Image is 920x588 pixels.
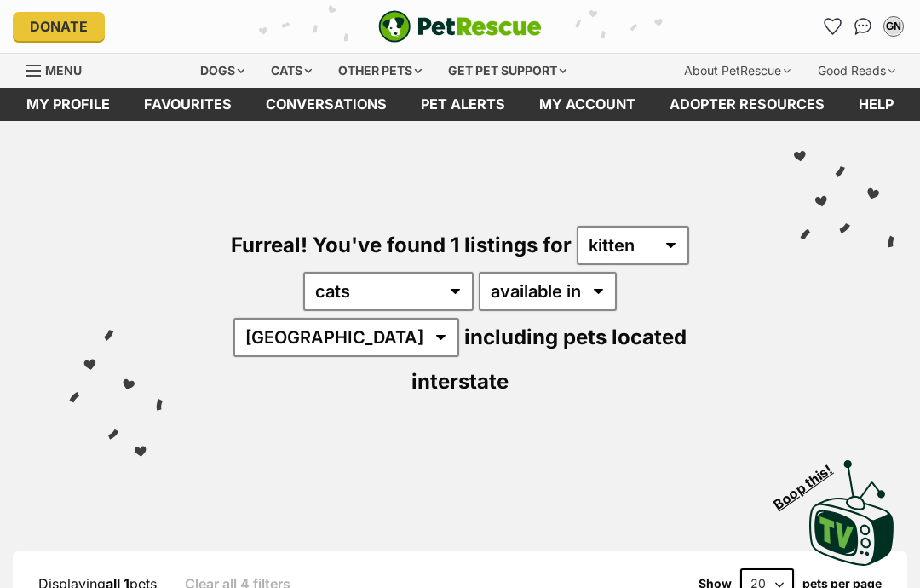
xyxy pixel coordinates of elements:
[842,88,911,121] a: Help
[26,54,94,84] a: Menu
[127,88,249,121] a: Favourites
[885,18,902,35] div: GN
[854,18,872,35] img: chat-41dd97257d64d25036548639549fe6c8038ab92f7586957e7f3b1b290dea8141.svg
[771,451,849,512] span: Boop this!
[9,88,127,121] a: My profile
[806,54,907,88] div: Good Reads
[880,13,907,40] button: My account
[259,54,324,88] div: Cats
[45,63,82,78] span: Menu
[522,88,653,121] a: My account
[231,233,572,257] span: Furreal! You've found 1 listings for
[653,88,842,121] a: Adopter resources
[378,10,542,43] a: PetRescue
[809,460,894,566] img: PetRescue TV logo
[404,88,522,121] a: Pet alerts
[13,12,105,41] a: Donate
[819,13,846,40] a: Favourites
[249,88,404,121] a: conversations
[378,10,542,43] img: logo-e224e6f780fb5917bec1dbf3a21bbac754714ae5b6737aabdf751b685950b380.svg
[188,54,256,88] div: Dogs
[411,325,687,394] span: including pets located interstate
[819,13,907,40] ul: Account quick links
[326,54,434,88] div: Other pets
[809,445,894,569] a: Boop this!
[849,13,877,40] a: Conversations
[672,54,802,88] div: About PetRescue
[436,54,578,88] div: Get pet support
